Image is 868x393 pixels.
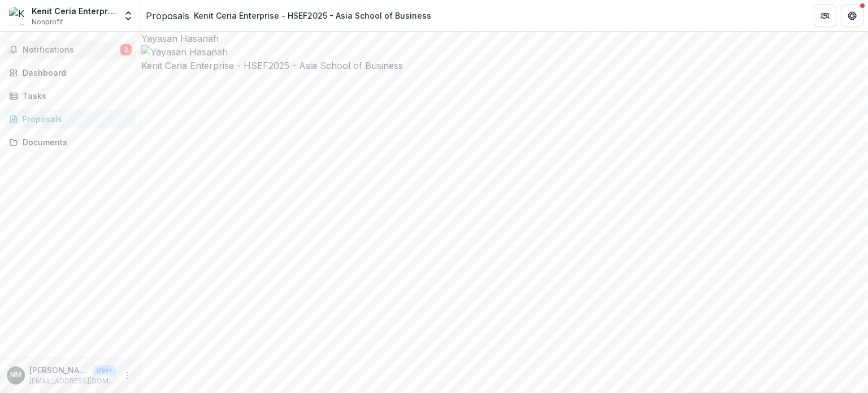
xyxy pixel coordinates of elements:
[841,5,863,27] button: Get Help
[141,32,868,45] div: Yayasan Hasanah
[146,9,189,23] a: Proposals
[141,45,868,59] img: Yayasan Hasanah
[146,7,436,24] nav: breadcrumb
[194,10,431,21] div: Kenit Ceria Enterprise - HSEF2025 - Asia School of Business
[23,113,127,125] div: Proposals
[5,133,136,152] a: Documents
[120,369,134,382] button: More
[93,365,116,375] p: User
[23,90,127,102] div: Tasks
[5,110,136,128] a: Proposals
[5,87,136,105] a: Tasks
[814,5,836,27] button: Partners
[32,5,116,17] div: Kenit Ceria Enterprise
[141,59,868,72] h2: Kenit Ceria Enterprise - HSEF2025 - Asia School of Business
[23,67,127,79] div: Dashboard
[10,372,21,379] div: Nik Raihan Binti Mohamed
[5,41,136,59] button: Notifications2
[29,364,88,376] p: [PERSON_NAME]
[120,44,132,55] span: 2
[32,17,63,27] span: Nonprofit
[5,63,136,82] a: Dashboard
[29,376,116,386] p: [EMAIL_ADDRESS][DOMAIN_NAME]
[9,7,27,25] img: Kenit Ceria Enterprise
[23,45,120,55] span: Notifications
[23,136,127,148] div: Documents
[120,5,136,27] button: Open entity switcher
